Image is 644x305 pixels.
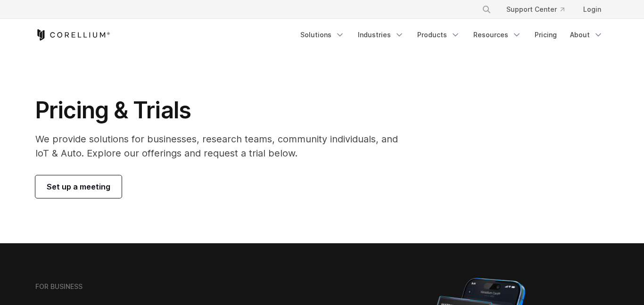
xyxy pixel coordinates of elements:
[35,132,411,160] p: We provide solutions for businesses, research teams, community individuals, and IoT & Auto. Explo...
[468,26,527,43] a: Resources
[295,26,350,43] a: Solutions
[35,96,411,124] h1: Pricing & Trials
[564,26,609,43] a: About
[478,1,495,18] button: Search
[35,175,122,198] a: Set up a meeting
[47,181,110,192] span: Set up a meeting
[529,26,562,43] a: Pricing
[576,1,609,18] a: Login
[412,26,466,43] a: Products
[471,1,609,18] div: Navigation Menu
[35,29,110,41] a: Corellium Home
[499,1,572,18] a: Support Center
[295,26,609,43] div: Navigation Menu
[35,282,83,291] h6: FOR BUSINESS
[352,26,410,43] a: Industries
